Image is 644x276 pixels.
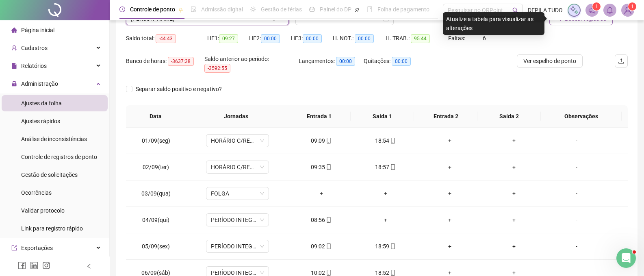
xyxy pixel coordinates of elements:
[142,137,170,144] span: 01/09(seg)
[389,164,396,170] span: mobile
[389,243,396,249] span: mobile
[191,7,196,12] span: file-done
[303,34,322,43] span: 00:00
[377,6,429,13] span: Folha de pagamento
[483,35,486,41] span: 6
[595,4,598,9] span: 1
[287,105,351,128] th: Entrada 1
[211,161,264,173] span: HORÁRIO C/RED NA ENTRADA 0,5
[11,81,17,87] span: lock
[119,7,125,12] span: clock-circle
[424,242,475,251] div: +
[414,105,477,128] th: Entrada 2
[11,245,17,251] span: export
[204,64,230,73] span: -3592:55
[618,58,624,64] span: upload
[30,261,38,269] span: linkedin
[207,34,249,43] div: HE 1:
[296,215,347,224] div: 08:56
[477,105,541,128] th: Saída 2
[389,138,396,143] span: mobile
[132,85,225,93] span: Separar saldo positivo e negativo?
[553,163,601,172] div: -
[21,225,83,232] span: Link para registro rápido
[355,7,360,12] span: pushpin
[553,189,601,198] div: -
[142,217,169,223] span: 04/09(qui)
[488,189,540,198] div: +
[141,269,170,276] span: 06/09(sáb)
[126,34,207,43] div: Saldo total:
[250,7,256,12] span: sun
[424,189,475,198] div: +
[411,34,430,43] span: 95:44
[547,112,615,121] span: Observações
[336,57,355,66] span: 00:00
[296,136,347,145] div: 09:09
[299,57,364,66] div: Lançamentos:
[448,35,466,41] span: Faltas:
[211,135,264,147] span: HORÁRIO C/RED NA ENTRADA 0,5
[364,57,426,66] div: Quitações:
[21,45,48,51] span: Cadastros
[296,189,347,198] div: +
[86,263,92,269] span: left
[168,57,194,66] span: -3637:38
[588,7,596,14] span: notification
[389,270,396,276] span: mobile
[21,172,78,178] span: Gestão de solicitações
[616,248,636,268] iframe: Intercom live chat
[11,63,17,69] span: file
[628,2,636,11] sup: Atualize o seu contato no menu Meus Dados
[201,6,243,13] span: Admissão digital
[21,100,62,106] span: Ajustes da folha
[296,242,347,251] div: 09:02
[528,6,563,15] span: DEPILA TUDO
[11,27,17,33] span: home
[21,245,53,251] span: Exportações
[219,34,238,43] span: 09:27
[296,163,347,172] div: 09:35
[320,6,351,13] span: Painel do DP
[21,189,52,196] span: Ocorrências
[261,34,280,43] span: 00:00
[325,217,332,223] span: mobile
[141,190,171,197] span: 03/09(qua)
[142,243,170,250] span: 05/09(sex)
[211,214,264,226] span: PERÍODO INTEGRAL 19
[488,136,540,145] div: +
[488,242,540,251] div: +
[21,63,47,69] span: Relatórios
[42,261,50,269] span: instagram
[622,4,634,16] img: 1018
[126,105,185,128] th: Data
[553,215,601,224] div: -
[517,54,583,67] button: Ver espelho de ponto
[424,215,475,224] div: +
[355,34,374,43] span: 00:00
[443,12,544,35] div: Atualize a tabela para visualizar as alterações
[18,261,26,269] span: facebook
[21,118,60,124] span: Ajustes rápidos
[291,34,333,43] div: HE 3:
[325,138,332,143] span: mobile
[592,2,601,11] sup: 1
[367,7,373,12] span: book
[325,164,332,170] span: mobile
[541,105,622,128] th: Observações
[360,136,411,145] div: 18:54
[156,34,176,43] span: -44:43
[424,163,475,172] div: +
[126,57,204,66] div: Banco de horas:
[553,136,601,145] div: -
[21,136,87,142] span: Análise de inconsistências
[338,15,344,22] span: to
[424,136,475,145] div: +
[21,207,65,214] span: Validar protocolo
[512,7,518,13] span: search
[360,163,411,172] div: 18:57
[351,105,414,128] th: Saída 1
[143,164,169,170] span: 02/09(ter)
[211,240,264,252] span: PERÍODO INTEGRAL 19
[11,45,17,51] span: user-add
